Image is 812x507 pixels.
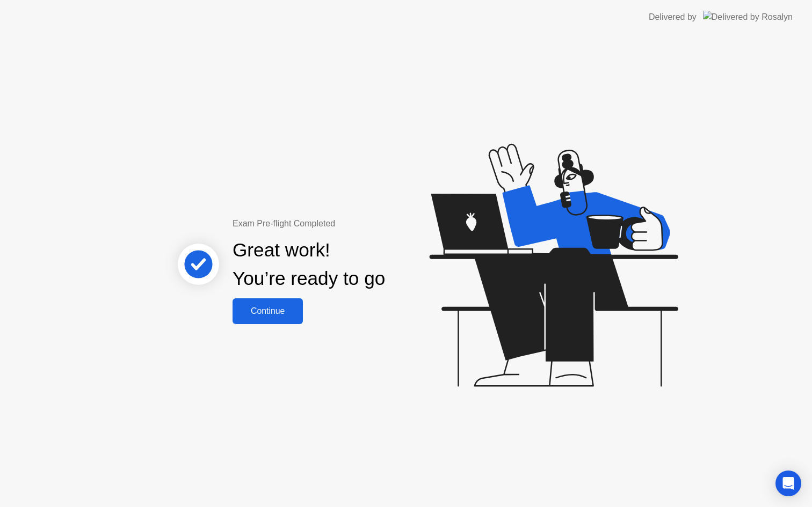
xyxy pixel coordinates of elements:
[233,298,303,324] button: Continue
[649,11,697,24] div: Delivered by
[236,306,300,316] div: Continue
[703,11,793,23] img: Delivered by Rosalyn
[233,236,385,293] div: Great work! You’re ready to go
[775,471,801,496] div: Open Intercom Messenger
[233,217,454,230] div: Exam Pre-flight Completed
